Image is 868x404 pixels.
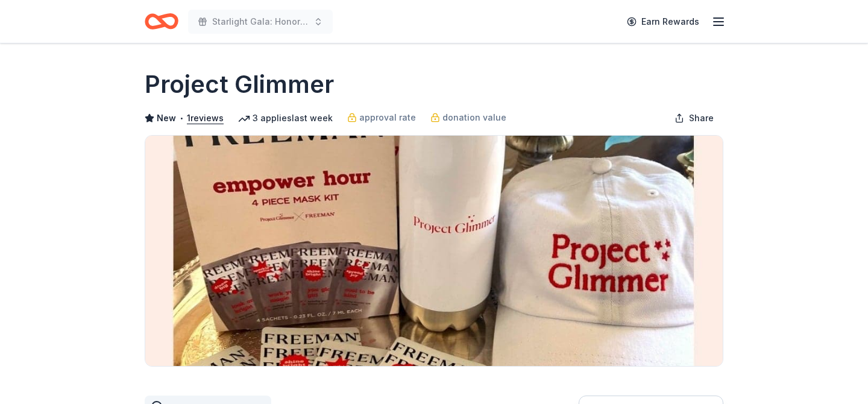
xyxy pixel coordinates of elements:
span: approval rate [359,110,416,125]
span: Share [689,111,714,125]
h1: Project Glimmer [145,68,334,101]
button: 1reviews [187,111,224,125]
span: New [157,111,176,125]
a: Home [145,7,178,36]
a: Earn Rewards [620,11,706,33]
div: 3 applies last week [238,111,333,125]
button: Share [665,106,723,130]
img: Image for Project Glimmer [145,136,723,366]
span: • [180,113,184,123]
a: donation value [430,110,506,125]
a: approval rate [347,110,416,125]
span: Starlight Gala: Honoring Nuestro Mundo’s Brightest [212,14,309,29]
button: Starlight Gala: Honoring Nuestro Mundo’s Brightest [188,10,333,34]
span: donation value [442,110,506,125]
